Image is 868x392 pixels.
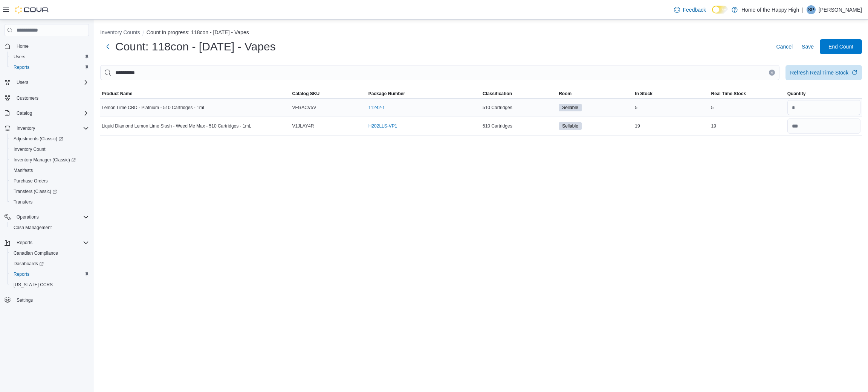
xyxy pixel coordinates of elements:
[102,123,251,129] span: Liquid Diamond Lemon Lime Slush - Weed Me Max - 510 Cartridges - 1mL
[2,108,92,119] button: Catalog
[367,89,481,98] button: Package Number
[559,91,572,97] span: Room
[11,176,89,185] span: Purchase Orders
[14,109,89,118] span: Catalog
[8,248,92,258] button: Canadian Compliance
[11,280,56,289] a: [US_STATE] CCRS
[2,92,92,103] button: Customers
[100,65,779,80] input: This is a search bar. After typing your query, hit enter to filter the results lower in the page.
[14,250,58,256] span: Canadian Compliance
[8,52,92,62] button: Users
[14,42,32,51] a: Home
[8,155,92,165] a: Inventory Manager (Classic)
[8,62,92,73] button: Reports
[786,89,862,98] button: Quantity
[11,63,32,72] a: Reports
[17,125,35,131] span: Inventory
[11,270,32,279] a: Reports
[14,199,32,205] span: Transfers
[11,223,55,232] a: Cash Management
[292,91,320,97] span: Catalog SKU
[14,93,89,102] span: Customers
[14,157,76,163] span: Inventory Manager (Classic)
[11,155,79,164] a: Inventory Manager (Classic)
[17,79,28,85] span: Users
[11,280,89,289] span: Washington CCRS
[741,5,799,14] p: Home of the Happy High
[562,104,578,111] span: Sellable
[14,213,42,222] button: Operations
[11,259,47,268] a: Dashboards
[712,6,728,14] input: Dark Mode
[11,52,28,61] a: Users
[11,249,61,258] a: Canadian Compliance
[11,187,60,196] a: Transfers (Classic)
[711,91,746,97] span: Real Time Stock
[14,178,48,184] span: Purchase Orders
[790,69,848,76] div: Refresh Real Time Stock
[773,39,796,54] button: Cancel
[633,89,709,98] button: In Stock
[100,89,291,98] button: Product Name
[11,187,89,196] span: Transfers (Classic)
[14,146,46,152] span: Inventory Count
[100,29,862,38] nav: An example of EuiBreadcrumbs
[8,258,92,269] a: Dashboards
[11,145,89,154] span: Inventory Count
[14,225,52,231] span: Cash Management
[11,176,51,185] a: Purchase Orders
[14,238,35,247] button: Reports
[8,134,92,144] a: Adjustments (Classic)
[2,123,92,134] button: Inventory
[14,136,63,142] span: Adjustments (Classic)
[14,271,29,277] span: Reports
[14,282,53,288] span: [US_STATE] CCRS
[15,6,49,14] img: Cova
[785,65,862,80] button: Refresh Real Time Stock
[11,155,89,164] span: Inventory Manager (Classic)
[11,249,89,258] span: Canadian Compliance
[14,54,25,60] span: Users
[710,122,786,131] div: 19
[11,198,35,207] a: Transfers
[115,39,276,54] h1: Count: 118con - [DATE] - Vapes
[368,123,397,129] a: H202LLS-VP1
[14,213,89,222] span: Operations
[14,238,89,247] span: Reports
[2,295,92,305] button: Settings
[5,38,89,325] nav: Complex example
[100,29,140,35] button: Inventory Counts
[819,5,862,14] p: [PERSON_NAME]
[14,296,36,305] a: Settings
[17,110,32,116] span: Catalog
[787,91,806,97] span: Quantity
[14,188,57,194] span: Transfers (Classic)
[14,261,44,267] span: Dashboards
[11,63,89,72] span: Reports
[14,41,89,51] span: Home
[2,77,92,88] button: Users
[11,198,89,207] span: Transfers
[291,89,367,98] button: Catalog SKU
[14,295,89,305] span: Settings
[769,70,775,76] button: Clear input
[11,166,89,175] span: Manifests
[11,52,89,61] span: Users
[2,237,92,248] button: Reports
[17,95,38,101] span: Customers
[14,64,29,70] span: Reports
[559,104,582,111] span: Sellable
[635,91,653,97] span: In Stock
[828,43,853,50] span: End Count
[14,78,89,87] span: Users
[11,134,66,143] a: Adjustments (Classic)
[2,212,92,222] button: Operations
[368,91,405,97] span: Package Number
[102,91,132,97] span: Product Name
[14,109,35,118] button: Catalog
[776,43,793,50] span: Cancel
[562,123,578,129] span: Sellable
[559,122,582,130] span: Sellable
[802,43,814,50] span: Save
[11,270,89,279] span: Reports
